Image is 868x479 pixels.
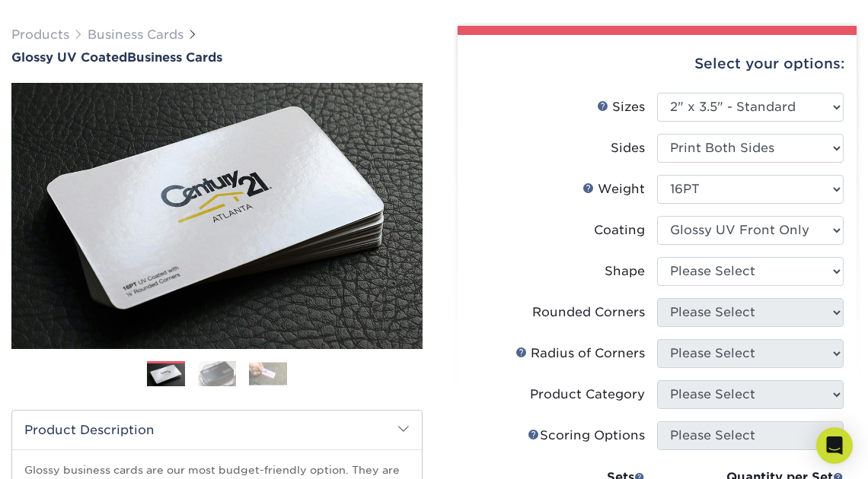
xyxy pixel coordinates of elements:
span: Glossy UV Coated [11,50,127,65]
h2: Product Description [12,411,422,449]
div: Rounded Corners [532,303,645,322]
div: Sizes [597,98,645,116]
img: Business Cards 02 [198,360,236,386]
div: Coating [594,221,645,239]
a: Business Cards [88,27,183,42]
div: Select your options: [470,35,844,93]
iframe: Google Customer Reviews [4,433,129,474]
a: Products [11,27,69,42]
a: Glossy UV CoatedBusiness Cards [11,50,423,65]
img: Business Cards 01 [147,356,185,394]
img: Glossy UV Coated 01 [11,11,423,421]
h1: Business Cards [11,50,423,65]
div: Scoring Options [528,427,645,445]
div: Shape [605,262,645,281]
div: Weight [582,180,645,198]
div: Product Category [530,385,645,404]
div: Sides [611,139,645,157]
div: Open Intercom Messenger [816,427,853,464]
img: Business Cards 03 [249,362,287,385]
div: Radius of Corners [515,344,645,363]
